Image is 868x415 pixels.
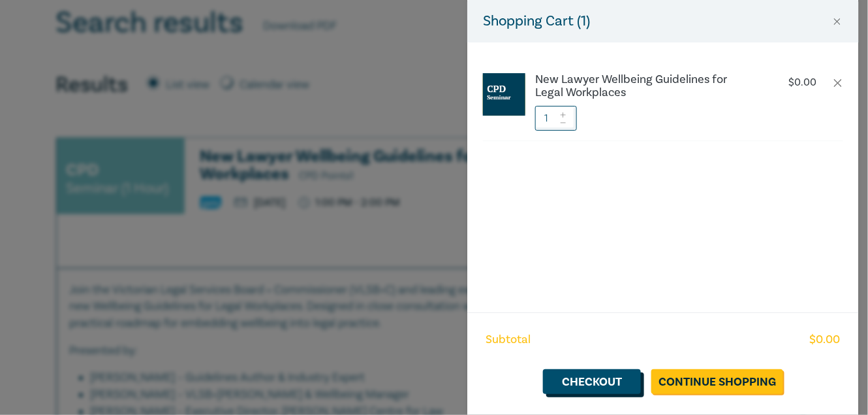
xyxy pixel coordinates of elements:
h5: Shopping Cart ( 1 ) [483,10,590,32]
img: CPD%20Seminar.jpg [483,73,525,116]
a: Checkout [543,369,641,394]
input: 1 [535,106,577,131]
span: $ 0.00 [810,331,841,348]
p: $ 0.00 [789,76,817,89]
span: Subtotal [486,331,531,348]
button: Close [831,16,843,27]
a: Continue Shopping [651,369,783,394]
a: New Lawyer Wellbeing Guidelines for Legal Workplaces [535,73,752,99]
